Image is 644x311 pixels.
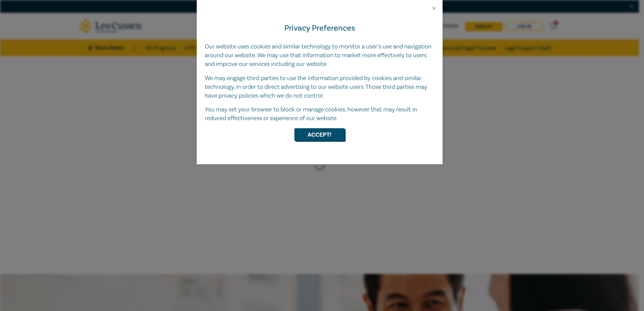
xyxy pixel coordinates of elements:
button: Accept! [294,128,345,141]
h4: Privacy Preferences [205,22,434,34]
p: You may set your browser to block or manage cookies, however that may result in reduced effective... [205,105,434,123]
p: Our website uses cookies and similar technology to monitor a user’s use and navigation around our... [205,42,434,69]
p: We may engage third parties to use the information provided by cookies and similar technology, in... [205,74,434,100]
button: Close [431,5,437,11]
